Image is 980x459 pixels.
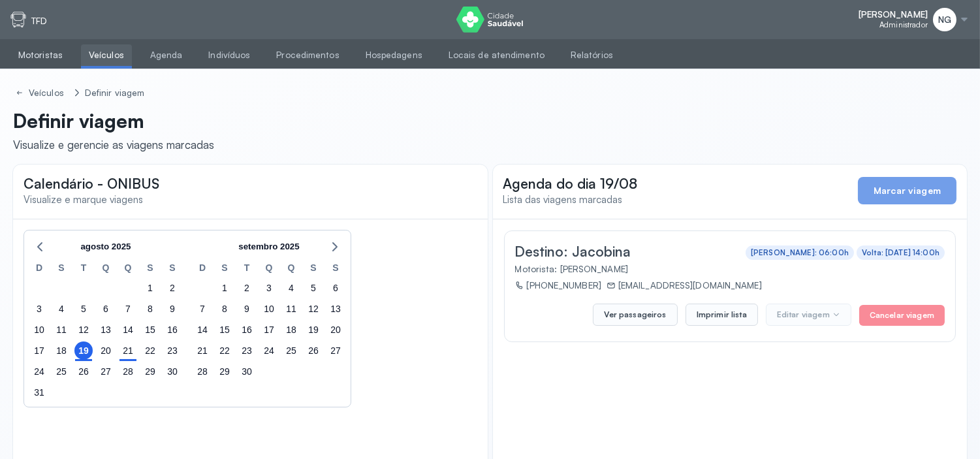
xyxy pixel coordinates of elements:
[766,304,851,326] button: Editar viagem
[119,341,137,360] div: quinta-feira, 21 de ago. de 2025
[326,279,345,297] div: sábado, 6 de set. de 2025
[282,279,300,297] div: quinta-feira, 4 de set. de 2025
[85,87,144,99] div: Definir viagem
[215,321,234,339] div: segunda-feira, 15 de set. de 2025
[503,175,638,192] span: Agenda do dia 19/08
[282,341,300,360] div: quinta-feira, 25 de set. de 2025
[238,237,299,257] span: setembro 2025
[193,341,212,360] div: domingo, 21 de set. de 2025
[238,341,256,360] div: terça-feira, 23 de set. de 2025
[282,300,300,318] div: quinta-feira, 11 de set. de 2025
[29,87,67,99] div: Veículos
[304,321,323,339] div: sexta-feira, 19 de set. de 2025
[82,85,147,101] a: Definir viagem
[268,44,347,66] a: Procedimentos
[193,321,212,339] div: domingo, 14 de set. de 2025
[236,261,258,277] div: T
[141,321,159,339] div: sexta-feira, 15 de ago. de 2025
[80,237,131,257] span: agosto 2025
[10,44,71,66] a: Motoristas
[119,300,137,318] div: quinta-feira, 7 de ago. de 2025
[31,16,47,27] p: TFD
[260,341,278,360] div: quarta-feira, 24 de set. de 2025
[52,300,71,318] div: segunda-feira, 4 de ago. de 2025
[280,261,302,277] div: Q
[141,300,159,318] div: sexta-feira, 8 de ago. de 2025
[238,362,256,381] div: terça-feira, 30 de set. de 2025
[163,279,182,297] div: sábado, 2 de ago. de 2025
[304,300,323,318] div: sexta-feira, 12 de set. de 2025
[358,44,430,66] a: Hospedagens
[97,362,115,381] div: quarta-feira, 27 de ago. de 2025
[215,300,234,318] div: segunda-feira, 8 de set. de 2025
[30,383,48,402] div: domingo, 31 de ago. de 2025
[859,305,945,326] button: Cancelar viagem
[193,362,212,381] div: domingo, 28 de set. de 2025
[503,193,623,206] span: Lista das viagens marcadas
[52,362,71,381] div: segunda-feira, 25 de ago. de 2025
[13,85,69,101] a: Veículos
[24,175,159,192] span: Calendário - ONIBUS
[304,341,323,360] div: sexta-feira, 26 de set. de 2025
[326,341,345,360] div: sábado, 27 de set. de 2025
[72,261,95,277] div: T
[326,300,345,318] div: sábado, 13 de set. de 2025
[141,341,159,360] div: sexta-feira, 22 de ago. de 2025
[74,341,93,360] div: terça-feira, 19 de ago. de 2025
[163,341,182,360] div: sábado, 23 de ago. de 2025
[238,321,256,339] div: terça-feira, 16 de set. de 2025
[260,300,278,318] div: quarta-feira, 10 de set. de 2025
[74,362,93,381] div: terça-feira, 26 de ago. de 2025
[97,341,115,360] div: quarta-feira, 20 de ago. de 2025
[30,321,48,339] div: domingo, 10 de ago. de 2025
[191,261,213,277] div: D
[260,279,278,297] div: quarta-feira, 3 de set. de 2025
[52,341,71,360] div: segunda-feira, 18 de ago. de 2025
[163,362,182,381] div: sábado, 30 de ago. de 2025
[142,44,191,66] a: Agenda
[141,279,159,297] div: sexta-feira, 1 de ago. de 2025
[238,279,256,297] div: terça-feira, 2 de set. de 2025
[13,109,214,133] p: Definir viagem
[139,261,161,277] div: S
[95,261,117,277] div: Q
[304,279,323,297] div: sexta-feira, 5 de set. de 2025
[52,321,71,339] div: segunda-feira, 11 de ago. de 2025
[777,309,830,320] span: Editar viagem
[302,261,324,277] div: S
[515,243,631,260] span: Destino: Jacobina
[28,261,50,277] div: D
[515,263,940,274] div: Motorista: [PERSON_NAME]
[441,44,552,66] a: Locais de atendimento
[13,138,214,151] div: Visualize e gerencie as viagens marcadas
[117,261,139,277] div: Q
[161,261,183,277] div: S
[30,300,48,318] div: domingo, 3 de ago. de 2025
[74,300,93,318] div: terça-feira, 5 de ago. de 2025
[862,248,940,257] div: Volta: [DATE] 14:00h
[200,44,258,66] a: Indivíduos
[119,362,137,381] div: quinta-feira, 28 de ago. de 2025
[324,261,347,277] div: S
[258,261,280,277] div: Q
[75,237,136,257] button: agosto 2025
[24,193,143,206] span: Visualize e marque viagens
[215,362,234,381] div: segunda-feira, 29 de set. de 2025
[50,261,72,277] div: S
[215,341,234,360] div: segunda-feira, 22 de set. de 2025
[879,20,928,29] span: Administrador
[260,321,278,339] div: quarta-feira, 17 de set. de 2025
[10,12,26,27] img: tfd.svg
[858,177,956,204] button: Marcar viagem
[97,321,115,339] div: quarta-feira, 13 de ago. de 2025
[30,341,48,360] div: domingo, 17 de ago. de 2025
[607,279,762,291] div: [EMAIL_ADDRESS][DOMAIN_NAME]
[593,304,677,326] button: Ver passageiros
[233,237,304,257] button: setembro 2025
[859,9,928,20] span: [PERSON_NAME]
[686,304,758,326] button: Imprimir lista
[938,14,951,25] span: NG
[163,321,182,339] div: sábado, 16 de ago. de 2025
[119,321,137,339] div: quinta-feira, 14 de ago. de 2025
[81,44,132,66] a: Veículos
